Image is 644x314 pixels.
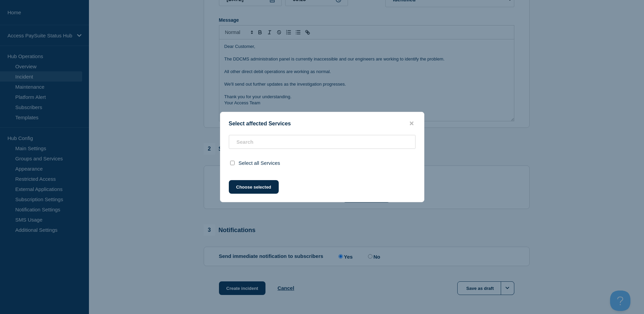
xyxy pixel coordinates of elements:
button: Choose selected [229,180,279,194]
div: Select affected Services [220,120,424,127]
input: Search [229,135,416,149]
span: Select all Services [239,160,280,166]
button: close button [408,120,416,127]
input: select all checkbox [230,161,235,165]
